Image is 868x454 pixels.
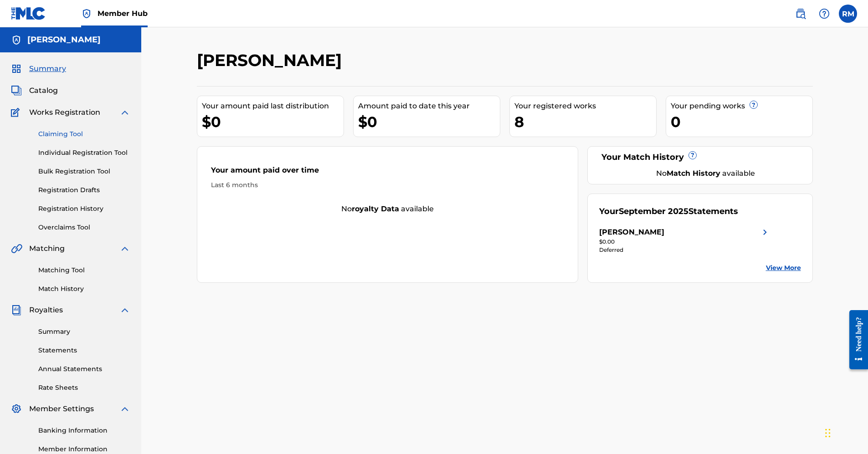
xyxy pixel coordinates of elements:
img: Accounts [11,35,22,46]
img: expand [119,243,130,254]
span: Catalog [29,85,58,96]
div: No available [197,204,578,214]
a: Statements [38,346,130,355]
a: View More [766,263,801,273]
img: MLC Logo [11,7,46,20]
span: ? [689,152,696,159]
img: Top Rightsholder [81,8,92,19]
img: Matching [11,243,22,254]
div: Your amount paid over time [211,165,565,180]
a: Individual Registration Tool [38,148,130,158]
div: [PERSON_NAME] [599,227,664,238]
a: Bulk Registration Tool [38,167,130,176]
span: September 2025 [619,206,688,216]
iframe: Resource Center [842,301,868,378]
img: Catalog [11,85,22,96]
a: Match History [38,284,130,294]
div: Deferred [599,246,770,254]
strong: Match History [667,169,720,178]
a: Claiming Tool [38,129,130,139]
img: help [819,8,830,19]
a: Public Search [791,5,810,23]
div: Your pending works [671,101,812,112]
a: Registration Drafts [38,185,130,195]
div: Your registered works [514,101,656,112]
div: Amount paid to date this year [358,101,500,112]
span: Member Hub [98,8,148,19]
div: Help [815,5,833,23]
a: Registration History [38,204,130,214]
div: User Menu [839,5,857,23]
a: Member Information [38,444,130,454]
span: Matching [29,243,65,254]
span: Works Registration [29,107,100,118]
strong: royalty data [352,204,399,213]
a: CatalogCatalog [11,85,58,96]
span: Royalties [29,305,63,316]
a: Matching Tool [38,265,130,275]
img: right chevron icon [760,227,770,238]
div: Last 6 months [211,180,565,190]
div: Your Statements [599,205,738,218]
a: Rate Sheets [38,383,130,393]
div: Your Match History [599,151,801,163]
div: $0 [202,112,344,132]
h2: [PERSON_NAME] [197,50,346,71]
div: 0 [671,112,812,132]
div: 8 [514,112,656,132]
img: Works Registration [11,107,23,118]
img: expand [119,403,130,414]
img: expand [119,305,130,316]
a: Annual Statements [38,364,130,374]
a: Summary [38,327,130,337]
a: Banking Information [38,426,130,435]
img: search [795,8,806,19]
span: Summary [29,63,66,74]
span: Member Settings [29,403,94,414]
img: expand [119,107,130,118]
span: ? [750,101,757,108]
div: $0 [358,112,500,132]
img: Member Settings [11,403,22,414]
img: Summary [11,63,22,74]
div: Your amount paid last distribution [202,101,344,112]
a: [PERSON_NAME]right chevron icon$0.00Deferred [599,227,770,254]
a: SummarySummary [11,63,66,74]
h5: Robert Mefford [27,35,101,45]
div: $0.00 [599,238,770,246]
div: No available [611,168,801,179]
div: Drag [825,419,831,447]
iframe: Chat Widget [822,410,868,454]
img: Royalties [11,305,22,316]
a: Overclaims Tool [38,223,130,232]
